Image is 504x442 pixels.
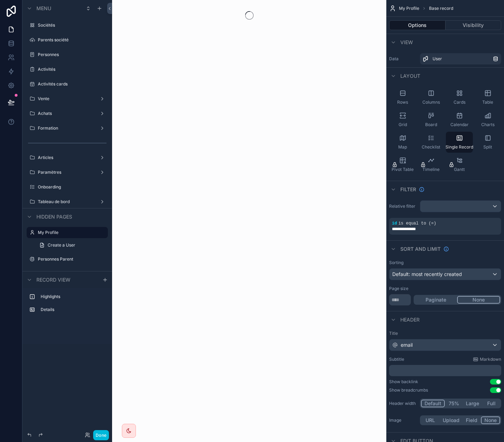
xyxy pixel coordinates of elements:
button: Timeline [417,154,444,175]
button: Default: most recently created [389,268,501,280]
button: Grid [389,109,416,130]
span: Layout [400,72,420,80]
span: Board [425,122,437,127]
span: Table [482,99,493,105]
button: Default [421,400,445,407]
label: Formation [38,125,94,131]
a: User [420,53,501,64]
label: Highlights [41,294,102,299]
span: Filter [400,186,416,193]
button: Map [389,132,416,153]
label: Personnes Parent [38,256,104,262]
span: is equal to (=) [398,221,436,226]
a: My Profile [38,230,104,235]
button: Table [474,87,501,108]
div: scrollable content [389,365,501,376]
span: id [392,221,397,226]
label: Activités cards [38,81,104,87]
label: Activités [38,67,104,72]
div: Show breadcrumbs [389,387,428,393]
div: scrollable content [22,288,112,322]
span: Pivot Table [392,167,414,172]
span: Menu [36,5,51,12]
a: Create a User [35,240,108,251]
span: Record view [36,276,70,283]
label: Subtitle [389,357,404,362]
span: View [400,39,413,46]
span: Single Record [446,144,473,150]
span: Header [400,316,420,323]
span: Gantt [454,167,465,172]
label: Personnes [38,52,104,57]
button: Upload [440,416,463,424]
div: Show backlink [389,379,418,385]
label: Header width [389,401,417,406]
span: Calendar [450,122,469,127]
span: Default: most recently created [392,271,462,277]
label: Parents société [38,37,104,43]
span: User [433,56,442,62]
span: email [401,341,413,348]
span: Charts [481,122,495,127]
button: Visibility [446,20,502,30]
button: Done [93,430,109,440]
label: Articles [38,155,94,160]
label: Relative filter [389,203,417,209]
label: Page size [389,286,408,291]
span: Map [398,144,407,150]
button: Field [463,416,481,424]
label: Onboarding [38,184,104,190]
label: Paramètres [38,170,94,175]
button: email [389,339,501,351]
label: Title [389,331,501,336]
span: Base record [429,6,453,11]
label: Achats [38,111,94,116]
label: Vente [38,96,94,102]
button: None [481,416,500,424]
button: Cards [446,87,473,108]
a: Markdown [473,357,501,362]
span: Sort And Limit [400,246,441,253]
label: Sorting [389,260,403,265]
button: URL [421,416,440,424]
label: Details [41,307,102,312]
button: Single Record [446,132,473,153]
label: Data [389,56,417,62]
button: Calendar [446,109,473,130]
span: My Profile [399,6,419,11]
button: Large [463,400,482,407]
button: Charts [474,109,501,130]
button: Columns [417,87,444,108]
label: Image [389,417,417,423]
label: Sociétés [38,22,104,28]
button: Split [474,132,501,153]
button: 75% [445,400,463,407]
button: None [457,296,500,304]
span: Cards [454,99,465,105]
button: Full [482,400,500,407]
button: Checklist [417,132,444,153]
button: Pivot Table [389,154,416,175]
span: Markdown [480,357,501,362]
button: Gantt [446,154,473,175]
span: Grid [399,122,407,127]
span: Hidden pages [36,213,72,220]
span: Checklist [422,144,440,150]
span: Timeline [422,167,440,172]
button: Options [389,20,446,30]
span: Rows [397,99,408,105]
span: Columns [422,99,440,105]
span: Split [483,144,492,150]
label: Tableau de bord [38,199,94,205]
